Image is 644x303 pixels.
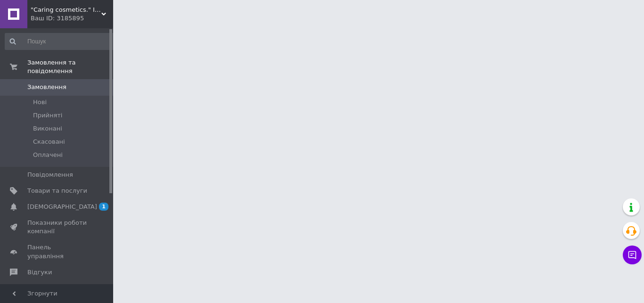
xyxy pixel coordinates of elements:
span: Виконані [33,124,62,133]
span: "Caring cosmetics." Інтернет-магазин брендової косметики. [31,6,101,14]
span: [DEMOGRAPHIC_DATA] [27,203,97,211]
span: Товари та послуги [27,187,87,195]
button: Чат з покупцем [623,246,642,264]
span: Замовлення [27,83,66,91]
span: Скасовані [33,138,65,146]
span: 1 [99,203,108,211]
div: Ваш ID: 3185895 [31,14,113,23]
span: Прийняті [33,111,62,120]
span: Нові [33,98,47,106]
span: Панель управління [27,243,87,260]
input: Пошук [5,33,116,50]
span: Оплачені [33,151,63,159]
span: Замовлення та повідомлення [27,58,113,75]
span: Показники роботи компанії [27,219,87,236]
span: Повідомлення [27,171,73,179]
span: Відгуки [27,268,52,277]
